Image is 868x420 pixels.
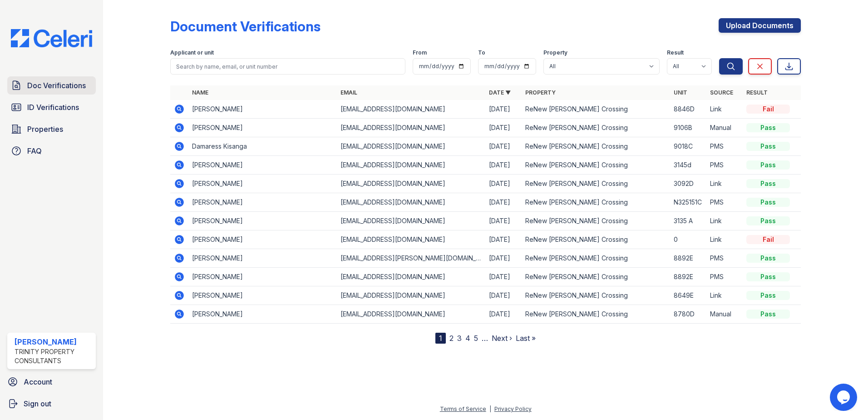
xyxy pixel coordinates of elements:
td: [DATE] [485,286,522,305]
td: [EMAIL_ADDRESS][DOMAIN_NAME] [337,156,485,175]
label: Result [667,49,684,56]
td: [EMAIL_ADDRESS][DOMAIN_NAME] [337,268,485,286]
td: ReNew [PERSON_NAME] Crossing [522,175,670,193]
div: Pass [746,216,790,225]
td: 8892E [670,268,706,286]
td: [PERSON_NAME] [188,249,337,268]
td: Link [706,175,743,193]
span: FAQ [27,145,42,156]
label: From [413,49,427,56]
div: Fail [746,235,790,244]
td: PMS [706,156,743,175]
div: Pass [746,272,790,281]
td: Link [706,230,743,249]
td: [PERSON_NAME] [188,286,337,305]
td: [DATE] [485,100,522,119]
a: Result [746,89,768,96]
div: Pass [746,179,790,188]
td: [PERSON_NAME] [188,193,337,212]
a: Date ▼ [489,89,511,96]
td: ReNew [PERSON_NAME] Crossing [522,119,670,137]
a: Privacy Policy [494,405,532,412]
td: [DATE] [485,137,522,156]
td: 3092D [670,175,706,193]
td: [DATE] [485,212,522,230]
td: [DATE] [485,230,522,249]
span: ID Verifications [27,102,79,113]
td: [EMAIL_ADDRESS][DOMAIN_NAME] [337,137,485,156]
a: Property [525,89,556,96]
td: [DATE] [485,268,522,286]
iframe: chat widget [830,384,859,411]
div: [PERSON_NAME] [15,336,92,347]
td: 9106B [670,119,706,137]
a: Last » [516,334,536,343]
td: ReNew [PERSON_NAME] Crossing [522,212,670,230]
td: [PERSON_NAME] [188,305,337,324]
a: Name [192,89,208,96]
td: ReNew [PERSON_NAME] Crossing [522,230,670,249]
td: 3135 A [670,212,706,230]
td: 9018C [670,137,706,156]
a: Terms of Service [440,405,486,412]
a: 2 [449,334,454,343]
span: Properties [27,124,63,135]
label: Property [543,49,567,56]
td: [DATE] [485,305,522,324]
div: Pass [746,142,790,151]
td: 0 [670,230,706,249]
td: ReNew [PERSON_NAME] Crossing [522,268,670,286]
a: 3 [457,334,462,343]
a: FAQ [7,142,96,160]
td: ReNew [PERSON_NAME] Crossing [522,156,670,175]
td: 3145d [670,156,706,175]
td: Manual [706,305,743,324]
td: [PERSON_NAME] [188,268,337,286]
a: Doc Verifications [7,76,96,95]
td: Damaress Kisanga [188,137,337,156]
td: ReNew [PERSON_NAME] Crossing [522,249,670,268]
td: [EMAIL_ADDRESS][DOMAIN_NAME] [337,100,485,119]
button: Sign out [4,395,99,413]
a: 5 [474,334,478,343]
td: [DATE] [485,156,522,175]
a: Properties [7,120,96,138]
td: [EMAIL_ADDRESS][DOMAIN_NAME] [337,286,485,305]
a: 4 [465,334,470,343]
td: Link [706,100,743,119]
td: [PERSON_NAME] [188,230,337,249]
td: ReNew [PERSON_NAME] Crossing [522,193,670,212]
td: [DATE] [485,175,522,193]
td: [DATE] [485,119,522,137]
span: … [482,333,488,344]
td: [PERSON_NAME] [188,119,337,137]
span: Sign out [24,398,51,409]
td: N325151C [670,193,706,212]
td: [PERSON_NAME] [188,212,337,230]
div: 1 [435,333,446,344]
td: [DATE] [485,193,522,212]
td: [EMAIL_ADDRESS][DOMAIN_NAME] [337,119,485,137]
label: To [478,49,485,56]
td: [DATE] [485,249,522,268]
div: Trinity Property Consultants [15,347,92,365]
td: [EMAIL_ADDRESS][PERSON_NAME][DOMAIN_NAME] [337,249,485,268]
div: Document Verifications [170,18,321,35]
td: 8892E [670,249,706,268]
a: Next › [492,334,512,343]
span: Doc Verifications [27,80,86,91]
td: PMS [706,268,743,286]
label: Applicant or unit [170,49,214,56]
td: PMS [706,193,743,212]
a: Email [340,89,357,96]
div: | [489,405,491,412]
div: Pass [746,310,790,319]
td: ReNew [PERSON_NAME] Crossing [522,305,670,324]
td: PMS [706,137,743,156]
input: Search by name, email, or unit number [170,58,405,75]
a: Unit [674,89,687,96]
td: ReNew [PERSON_NAME] Crossing [522,137,670,156]
td: PMS [706,249,743,268]
td: [EMAIL_ADDRESS][DOMAIN_NAME] [337,230,485,249]
td: 8780D [670,305,706,324]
